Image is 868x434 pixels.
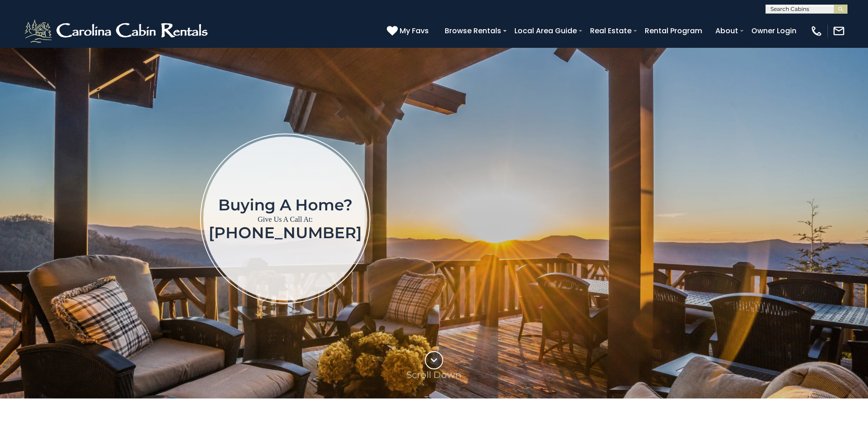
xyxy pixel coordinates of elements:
img: mail-regular-white.png [832,25,845,37]
img: White-1-2.png [23,17,212,45]
a: Browse Rentals [440,23,506,39]
h1: Buying a home? [209,197,362,213]
img: phone-regular-white.png [810,25,823,37]
a: Local Area Guide [510,23,581,39]
a: About [711,23,743,39]
a: My Favs [387,25,431,37]
a: Real Estate [586,23,636,39]
a: Rental Program [640,23,707,39]
p: Give Us A Call At: [209,213,362,226]
a: Owner Login [747,23,801,39]
span: My Favs [400,25,429,36]
a: [PHONE_NUMBER] [209,223,362,242]
iframe: New Contact Form [517,96,815,341]
p: Scroll Down [406,369,462,380]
